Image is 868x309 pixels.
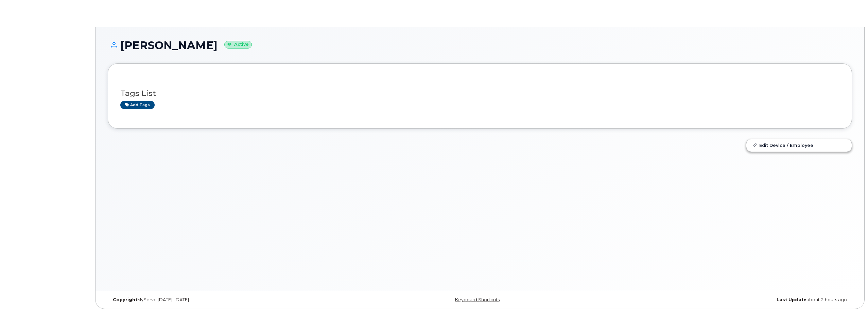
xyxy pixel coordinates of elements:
strong: Last Update [777,297,806,302]
a: Add tags [120,101,155,109]
h3: Tags List [120,89,839,98]
strong: Copyright [113,297,137,302]
h1: [PERSON_NAME] [108,39,852,51]
a: Edit Device / Employee [746,139,852,151]
div: about 2 hours ago [604,297,852,303]
small: Active [224,41,252,49]
div: MyServe [DATE]–[DATE] [108,297,356,303]
a: Keyboard Shortcuts [455,297,500,302]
